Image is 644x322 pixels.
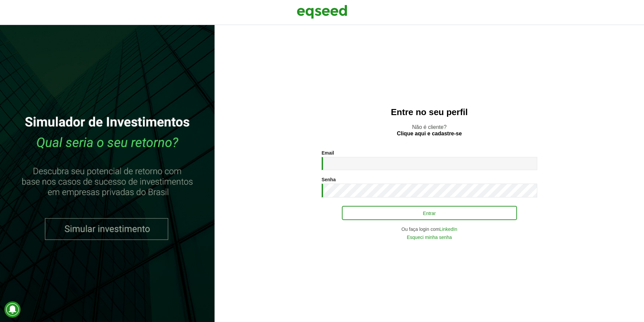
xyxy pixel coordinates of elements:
button: Entrar [342,206,517,220]
a: Clique aqui e cadastre-se [397,131,462,136]
label: Email [322,151,334,155]
img: EqSeed Logo [297,3,347,20]
a: LinkedIn [440,227,457,232]
label: Senha [322,177,336,182]
a: Esqueci minha senha [407,235,452,240]
h2: Entre no seu perfil [228,107,631,117]
p: Não é cliente? [228,124,631,137]
div: Ou faça login com [322,227,537,232]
